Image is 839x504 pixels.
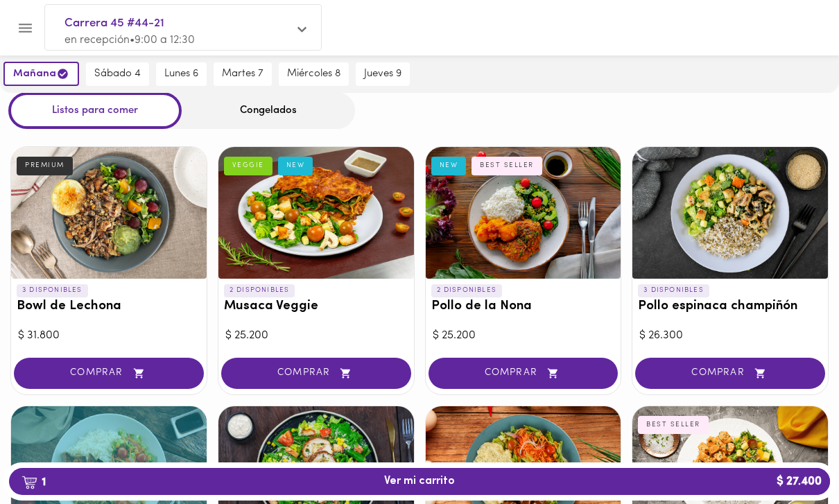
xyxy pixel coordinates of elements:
[364,68,401,80] span: jueves 9
[429,358,619,389] button: COMPRAR
[18,328,200,344] div: $ 31.800
[635,358,825,389] button: COMPRAR
[426,147,621,279] div: Pollo de la Nona
[768,468,830,495] b: $ 27.400
[8,92,182,129] div: Listos para comer
[8,11,42,45] button: Menu
[431,157,467,175] div: NEW
[9,468,830,495] button: 1Ver mi carrito$ 27.400
[287,68,340,80] span: miércoles 8
[31,367,187,379] span: COMPRAR
[224,299,408,314] h3: Musaca Veggie
[239,367,394,379] span: COMPRAR
[182,92,355,129] div: Congelados
[225,328,407,344] div: $ 25.200
[433,328,614,344] div: $ 25.200
[86,62,149,86] button: sábado 4
[221,358,411,389] button: COMPRAR
[13,67,69,80] span: mañana
[222,68,263,80] span: martes 7
[21,476,37,489] img: cart.png
[13,473,54,491] b: 1
[279,62,349,86] button: miércoles 8
[224,157,273,175] div: VEGGIE
[17,299,201,314] h3: Bowl de Lechona
[278,157,313,175] div: NEW
[64,35,195,46] span: en recepción • 9:00 a 12:30
[638,284,709,297] p: 3 DISPONIBLES
[94,68,141,80] span: sábado 4
[3,62,79,86] button: mañana
[156,62,207,86] button: lunes 6
[218,147,414,279] div: Musaca Veggie
[214,62,272,86] button: martes 7
[384,475,455,488] span: Ver mi carrito
[446,367,601,379] span: COMPRAR
[11,147,207,279] div: Bowl de Lechona
[638,416,709,434] div: BEST SELLER
[17,284,88,297] p: 3 DISPONIBLES
[64,15,288,33] span: Carrera 45 #44-21
[639,328,821,344] div: $ 26.300
[638,299,822,314] h3: Pollo espinaca champiñón
[431,299,616,314] h3: Pollo de la Nona
[431,284,503,297] p: 2 DISPONIBLES
[224,284,295,297] p: 2 DISPONIBLES
[472,157,542,175] div: BEST SELLER
[356,62,410,86] button: jueves 9
[17,157,73,175] div: PREMIUM
[632,147,828,279] div: Pollo espinaca champiñón
[14,358,204,389] button: COMPRAR
[652,367,808,379] span: COMPRAR
[164,68,198,80] span: lunes 6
